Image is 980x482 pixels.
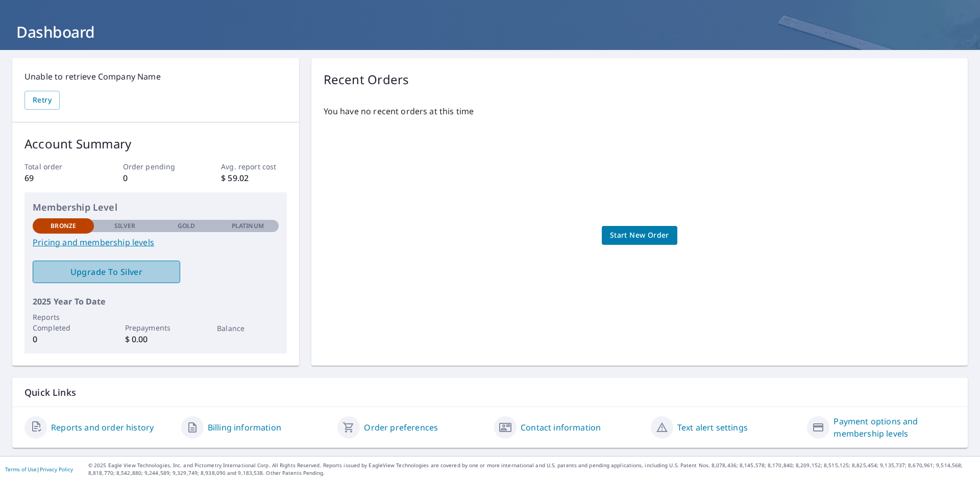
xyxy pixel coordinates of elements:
[24,172,90,184] p: 69
[40,466,73,473] a: Privacy Policy
[33,94,52,107] span: Retry
[125,333,186,345] p: $ 0.00
[521,421,601,434] a: Contact information
[24,386,955,399] p: Quick Links
[232,221,264,231] p: Platinum
[24,70,287,83] p: Unable to retrieve Company Name
[178,221,195,231] p: Gold
[88,462,975,477] p: © 2025 Eagle View Technologies, Inc. and Pictometry International Corp. All Rights Reserved. Repo...
[5,466,73,472] p: |
[221,172,286,184] p: $ 59.02
[610,229,669,242] span: Start New Order
[33,295,279,308] p: 2025 Year To Date
[33,261,180,283] a: Upgrade To Silver
[5,466,37,473] a: Terms of Use
[834,415,955,440] a: Payment options and membership levels
[125,322,186,333] p: Prepayments
[33,333,94,345] p: 0
[114,221,136,231] p: Silver
[324,70,409,89] p: Recent Orders
[364,421,438,434] a: Order preferences
[217,323,278,334] p: Balance
[24,161,90,172] p: Total order
[602,226,677,245] a: Start New Order
[677,421,748,434] a: Text alert settings
[324,105,955,117] p: You have no recent orders at this time
[24,91,60,110] button: Retry
[12,21,968,42] h1: Dashboard
[41,266,172,277] span: Upgrade To Silver
[24,135,287,153] p: Account Summary
[33,200,279,214] p: Membership Level
[123,172,188,184] p: 0
[51,221,76,231] p: Bronze
[33,312,94,333] p: Reports Completed
[221,161,286,172] p: Avg. report cost
[208,421,281,434] a: Billing information
[51,421,154,434] a: Reports and order history
[33,236,279,248] a: Pricing and membership levels
[123,161,188,172] p: Order pending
